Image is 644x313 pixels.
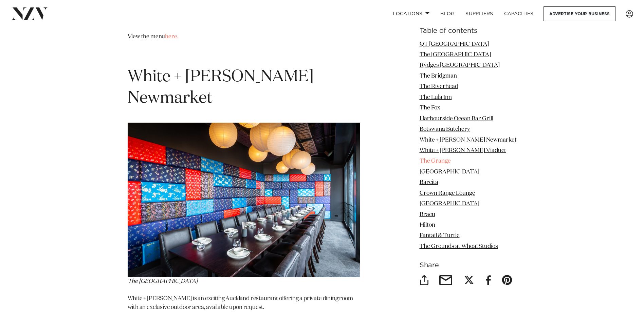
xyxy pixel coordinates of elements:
[544,6,615,21] a: Advertise your business
[420,201,479,207] a: [GEOGRAPHIC_DATA]
[420,127,470,132] a: Botswana Butchery
[420,52,491,58] a: The [GEOGRAPHIC_DATA]
[420,222,435,228] a: Hilton
[420,84,458,90] a: The Riverhead
[420,41,489,47] a: QT [GEOGRAPHIC_DATA]
[420,262,517,269] h6: Share
[128,33,360,41] p: View the menu
[420,244,498,249] a: The Grounds at Whoa! Studios
[420,116,493,122] a: Harbourside Ocean Bar Grill
[128,197,360,284] em: The [GEOGRAPHIC_DATA]
[128,69,314,106] span: White + [PERSON_NAME] Newmarket
[420,212,435,217] a: Bracu
[420,148,506,153] a: White + [PERSON_NAME] Viaduct
[128,294,360,312] p: White + [PERSON_NAME] is an exciting Auckland restaurant offering a private dining room with an e...
[420,95,452,100] a: The Lula Inn
[420,159,451,164] a: The Grange
[420,73,457,79] a: The Bridgman
[420,190,475,196] a: Crown Range Lounge
[165,34,178,40] a: here.
[460,6,498,21] a: SUPPLIERS
[499,6,539,21] a: Capacities
[420,233,460,239] a: Fantail & Turtle
[420,169,479,175] a: [GEOGRAPHIC_DATA]
[420,63,500,68] a: Rydges [GEOGRAPHIC_DATA]
[11,7,48,20] img: nzv-logo.png
[387,6,435,21] a: Locations
[435,6,460,21] a: BLOG
[420,180,438,186] a: Barcita
[420,105,440,111] a: The Fox
[420,27,517,35] h6: Table of contents
[420,137,517,143] a: White + [PERSON_NAME] Newmarket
